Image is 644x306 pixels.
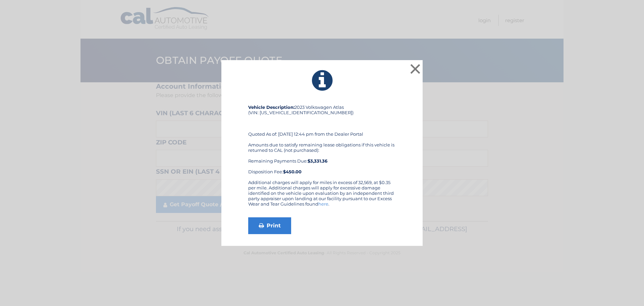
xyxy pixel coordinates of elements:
a: here [318,201,328,207]
a: Print [248,217,291,234]
strong: $450.00 [283,169,302,174]
button: × [409,62,422,76]
div: 2023 Volkswagen Atlas (VIN: [US_VEHICLE_IDENTIFICATION_NUMBER]) Quoted As of: [DATE] 12:44 pm fro... [248,104,396,180]
div: Additional charges will apply for miles in excess of 32,569, at $0.35 per mile. Additional charge... [248,180,396,212]
strong: Vehicle Description: [248,104,294,110]
b: $3,331.36 [308,158,327,164]
div: Amounts due to satisfy remaining lease obligations if this vehicle is returned to CAL (not purcha... [248,142,396,174]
